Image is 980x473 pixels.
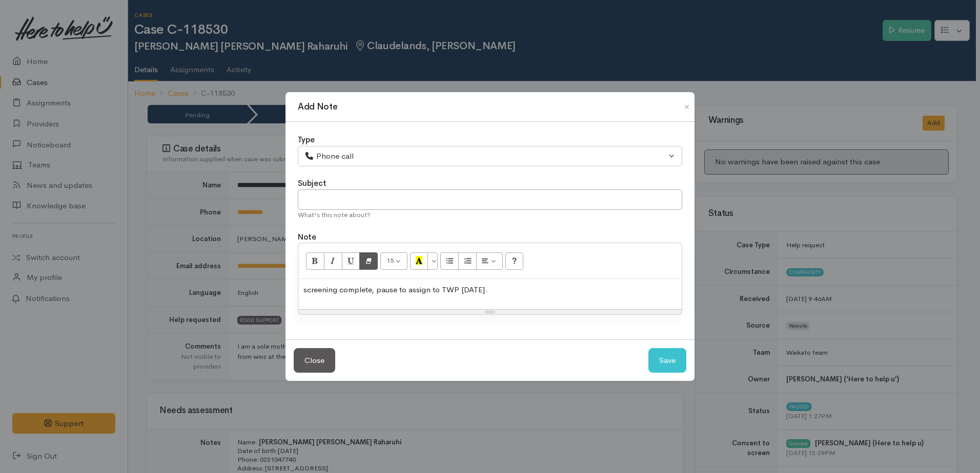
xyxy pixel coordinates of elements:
[476,252,503,270] button: Paragraph
[306,252,324,270] button: Bold (CTRL+B)
[303,284,677,296] p: screening complete, pause to assign to TWP [DATE].
[298,134,315,146] label: Type
[505,252,524,270] button: Help
[458,252,477,270] button: Ordered list (CTRL+SHIFT+NUM8)
[298,310,682,314] div: Resize
[386,256,394,265] span: 15
[679,101,695,113] button: Close
[304,150,666,162] div: Phone call
[648,348,686,373] button: Save
[427,252,438,270] button: More Color
[324,252,342,270] button: Italic (CTRL+I)
[298,178,326,189] label: Subject
[410,252,428,270] button: Recent Color
[380,252,407,270] button: Font Size
[298,100,337,114] h1: Add Note
[359,252,378,270] button: Remove Font Style (CTRL+\)
[342,252,360,270] button: Underline (CTRL+U)
[294,348,335,373] button: Close
[298,231,316,243] label: Note
[298,146,682,167] button: Phone call
[298,210,682,220] div: What's this note about?
[440,252,459,270] button: Unordered list (CTRL+SHIFT+NUM7)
